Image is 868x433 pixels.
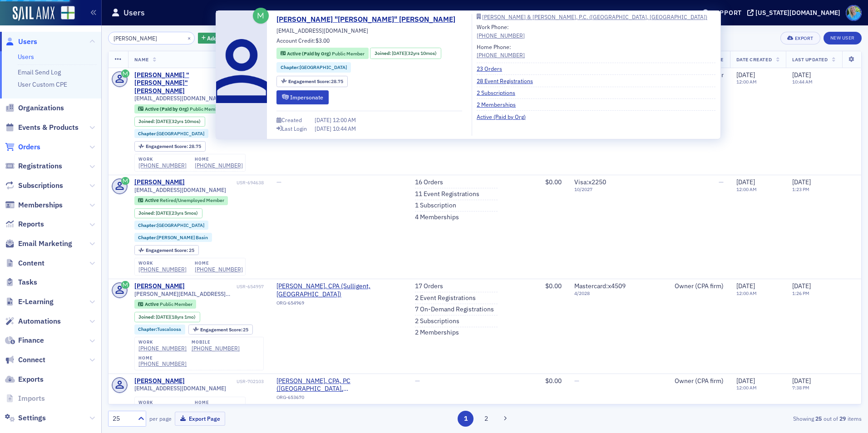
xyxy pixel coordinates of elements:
div: Chapter: [276,62,351,73]
a: 16 Orders [415,178,443,187]
div: home [195,261,243,266]
span: Chapter : [138,222,157,228]
a: [PHONE_NUMBER] [195,266,243,273]
span: Public Member [160,301,192,307]
a: Chapter:[GEOGRAPHIC_DATA] [281,64,347,71]
div: Engagement Score: 25 [134,245,199,255]
a: Chapter:[GEOGRAPHIC_DATA] [138,131,204,137]
div: Showing out of items [617,414,862,423]
a: [PERSON_NAME] [134,282,185,290]
div: Joined: 2002-03-08 00:00:00 [134,208,202,218]
a: Chapter:[PERSON_NAME] Basin [138,235,208,241]
span: Joined : [138,314,156,320]
a: 1 Subscription [415,202,456,210]
span: Chapter : [138,234,157,241]
a: [PERSON_NAME] & [PERSON_NAME], P.C. ([GEOGRAPHIC_DATA], [GEOGRAPHIC_DATA]) [477,14,715,20]
div: Chapter: [134,129,209,138]
span: Events & Products [18,123,79,133]
button: Impersonate [276,90,329,104]
button: 2 [478,411,494,427]
span: Reports [18,219,44,229]
button: Export Page [175,412,225,426]
a: Active (Paid by Org) Public Member [138,106,222,112]
a: Subscriptions [5,181,63,191]
time: 10:44 AM [792,79,813,85]
span: Users [18,37,37,47]
span: $0.00 [545,282,562,290]
a: Events & Products [5,123,79,133]
div: Joined: 1992-10-13 00:00:00 [370,48,441,59]
label: per page [149,414,172,423]
a: View Homepage [54,6,75,21]
div: (32yrs 10mos) [392,50,437,57]
div: (32yrs 10mos) [156,118,201,124]
div: home [138,355,187,361]
span: $0.00 [545,178,562,186]
a: [PHONE_NUMBER] [192,345,240,352]
span: [DATE] [792,71,811,79]
span: — [415,377,420,385]
span: Chapter : [281,64,300,70]
a: Reports [5,219,44,229]
span: Subscriptions [18,181,63,191]
div: Chapter: [134,325,186,335]
div: Created [281,118,302,123]
a: Active (Paid by Org) Public Member [281,50,365,57]
a: 23 Orders [477,64,509,73]
div: [PERSON_NAME] "[PERSON_NAME]" [PERSON_NAME] [134,71,235,95]
div: [PHONE_NUMBER] [138,345,187,352]
button: AddFilter [198,33,235,44]
span: Active [145,301,160,307]
span: 10:44 AM [333,125,356,132]
div: ORG-654969 [276,300,402,309]
a: Chapter:Tuscaloosa [138,326,181,332]
strong: 29 [838,414,848,423]
a: 2 Memberships [477,100,523,108]
a: Users [5,37,37,47]
div: Joined: 2007-07-05 00:00:00 [134,312,200,322]
img: SailAMX [61,6,75,20]
span: Retired/Unemployed Member [160,197,224,203]
div: Owner (CPA firm) [638,377,724,385]
div: Last Login [282,126,307,131]
span: Name [134,56,149,63]
time: 12:00 AM [736,384,757,391]
a: 7 On-Demand Registrations [415,305,494,314]
span: — [719,178,724,186]
div: [PHONE_NUMBER] [138,162,187,169]
a: [PERSON_NAME] [134,377,185,385]
span: Automations [18,316,61,326]
div: Active: Active: Retired/Unemployed Member [134,196,228,205]
img: SailAMX [13,6,54,21]
div: Engagement Score: 25 [188,325,253,335]
h1: Users [123,7,145,18]
span: Organizations [18,103,64,113]
div: Home Phone: [477,43,525,59]
a: [PHONE_NUMBER] [477,31,525,39]
a: Email Send Log [18,68,61,76]
span: E-Learning [18,297,54,307]
a: 2 Subscriptions [415,317,459,325]
span: [DATE] [156,210,170,216]
a: Chapter:[GEOGRAPHIC_DATA] [138,222,204,228]
div: home [195,157,243,162]
span: 4 / 2028 [574,290,626,296]
div: Work Phone: [477,23,525,39]
span: [EMAIL_ADDRESS][DOMAIN_NAME] [134,385,226,392]
span: Celina K. Pennington, CPA (Sulligent, AL) [276,282,402,298]
span: [DATE] [315,116,333,123]
a: New User [824,32,862,44]
a: [PHONE_NUMBER] [477,51,525,59]
div: USR-694638 [186,180,264,186]
time: 1:26 PM [792,290,809,296]
span: Email Marketing [18,239,72,249]
div: work [138,400,187,405]
a: 2 Event Registrations [415,294,476,302]
div: Active: Active: Public Member [134,300,197,309]
div: mobile [192,340,240,345]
